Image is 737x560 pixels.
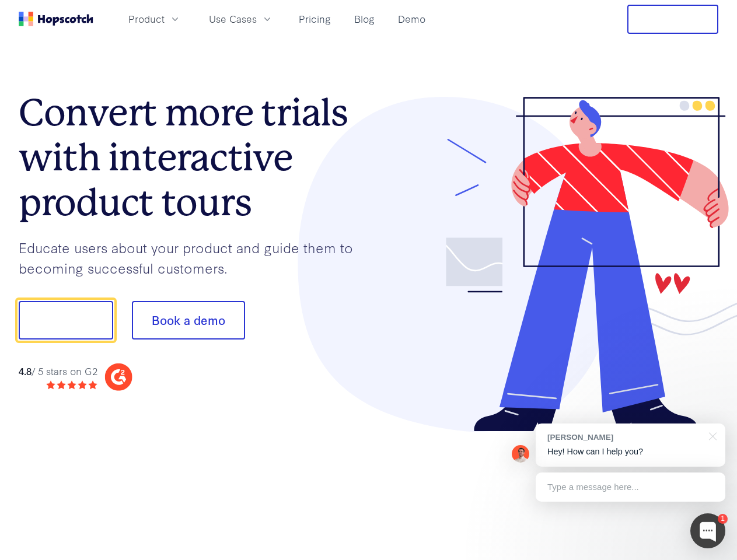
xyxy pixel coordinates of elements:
button: Product [121,9,188,29]
button: Book a demo [132,301,245,339]
button: Show me! [19,301,113,339]
button: Free Trial [627,5,718,34]
div: / 5 stars on G2 [19,364,97,379]
p: Educate users about your product and guide them to becoming successful customers. [19,237,369,278]
span: Product [128,12,165,26]
a: Demo [393,9,430,29]
span: Use Cases [209,12,257,26]
a: Home [19,12,93,26]
div: 1 [718,514,728,524]
div: [PERSON_NAME] [547,432,702,443]
a: Pricing [294,9,336,29]
p: Hey! How can I help you? [547,446,714,458]
div: Type a message here... [536,473,725,502]
img: Mark Spera [512,445,529,463]
strong: 4.8 [19,364,32,377]
a: Blog [350,9,379,29]
button: Use Cases [202,9,280,29]
h1: Convert more trials with interactive product tours [19,90,369,225]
